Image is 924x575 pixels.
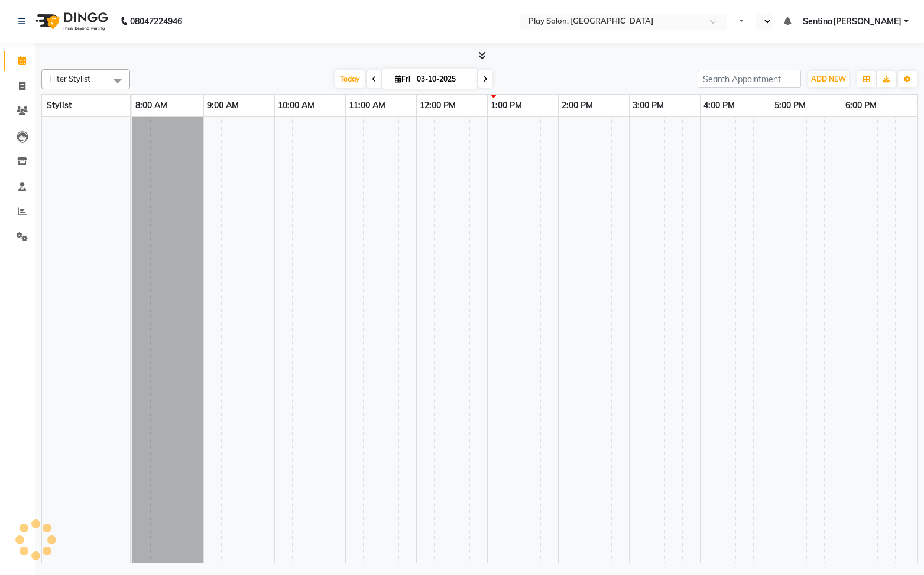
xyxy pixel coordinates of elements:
a: 8:00 AM [132,97,170,114]
input: 2025-10-03 [413,70,472,88]
span: Sentina[PERSON_NAME] [803,15,902,28]
span: ADD NEW [811,74,846,83]
a: 12:00 PM [417,97,459,114]
button: ADD NEW [808,71,849,87]
a: 1:00 PM [488,97,525,114]
span: Fri [392,74,413,83]
span: Today [335,70,365,88]
a: 9:00 AM [204,97,242,114]
input: Search Appointment [698,70,801,88]
a: 11:00 AM [346,97,388,114]
a: 5:00 PM [771,97,809,114]
a: 3:00 PM [630,97,667,114]
a: 2:00 PM [559,97,596,114]
a: 6:00 PM [842,97,880,114]
a: 4:00 PM [701,97,738,114]
span: Filter Stylist [49,74,90,83]
a: 10:00 AM [275,97,317,114]
b: 08047224946 [130,5,182,38]
img: logo [30,5,111,38]
span: Stylist [47,100,72,111]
